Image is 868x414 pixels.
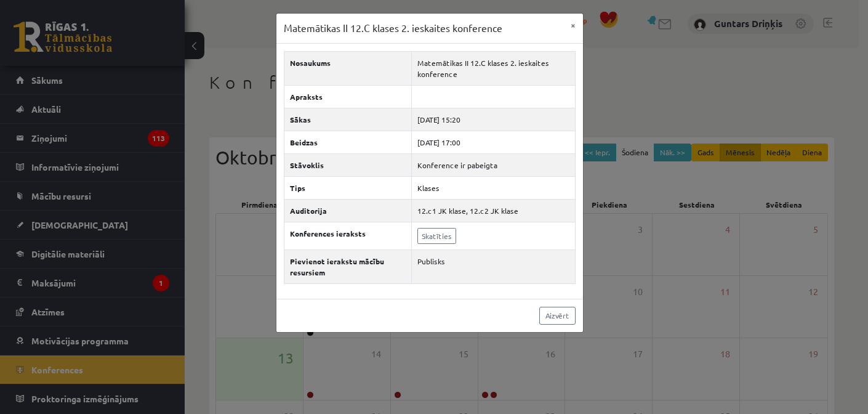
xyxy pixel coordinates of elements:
[539,307,576,325] a: Aizvērt
[284,51,412,85] th: Nosaukums
[412,108,575,131] td: [DATE] 15:20
[412,51,575,85] td: Matemātikas II 12.C klases 2. ieskaites konference
[284,21,502,36] h3: Matemātikas II 12.C klases 2. ieskaites konference
[284,153,412,176] th: Stāvoklis
[284,108,412,131] th: Sākas
[412,199,575,222] td: 12.c1 JK klase, 12.c2 JK klase
[417,228,456,244] a: Skatīties
[412,250,575,283] td: Publisks
[284,131,412,153] th: Beidzas
[412,176,575,199] td: Klases
[563,14,583,37] button: ×
[412,153,575,176] td: Konference ir pabeigta
[284,222,412,250] th: Konferences ieraksts
[284,85,412,108] th: Apraksts
[284,250,412,283] th: Pievienot ierakstu mācību resursiem
[284,199,412,222] th: Auditorija
[284,176,412,199] th: Tips
[412,131,575,153] td: [DATE] 17:00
